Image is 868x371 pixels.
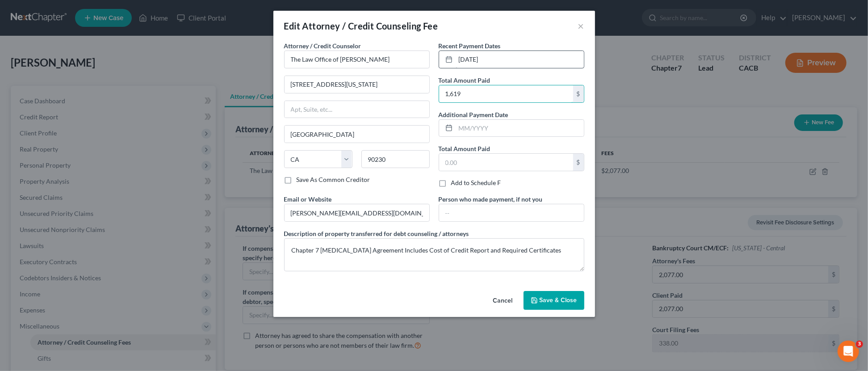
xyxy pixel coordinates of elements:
[439,110,508,119] label: Additional Payment Date
[439,85,573,102] input: 0.00
[285,126,429,143] input: Enter city...
[284,21,301,31] span: Edit
[285,204,429,221] input: --
[284,194,332,204] label: Email or Website
[297,175,370,184] label: Save As Common Creditor
[302,21,438,31] span: Attorney / Credit Counseling Fee
[856,341,863,348] span: 3
[439,144,491,153] label: Total Amount Paid
[540,296,577,304] span: Save & Close
[439,154,573,171] input: 0.00
[439,194,543,204] label: Person who made payment, if not you
[573,154,584,171] div: $
[284,51,430,68] input: Search creditor by name...
[439,41,501,51] label: Recent Payment Dates
[439,204,584,221] input: --
[486,292,520,310] button: Cancel
[573,85,584,102] div: $
[284,229,469,238] label: Description of property transferred for debt counseling / attorneys
[451,178,501,187] label: Add to Schedule F
[456,51,584,68] input: MM/YYYY
[285,101,429,118] input: Apt, Suite, etc...
[284,42,361,50] span: Attorney / Credit Counselor
[578,21,584,31] button: ×
[361,150,430,168] input: Enter zip...
[524,291,584,310] button: Save & Close
[838,341,859,362] iframe: Intercom live chat
[456,120,584,137] input: MM/YYYY
[439,76,491,85] label: Total Amount Paid
[285,76,429,93] input: Enter address...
